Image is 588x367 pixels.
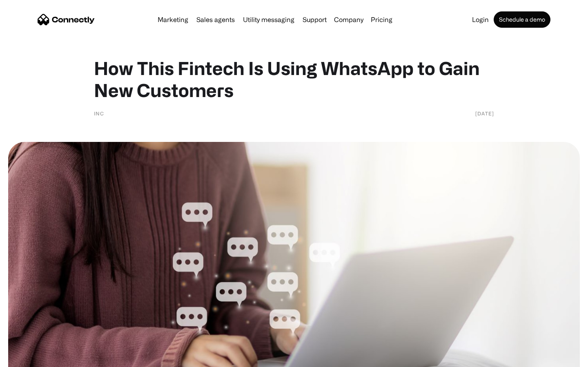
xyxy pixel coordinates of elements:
[469,16,492,23] a: Login
[94,109,104,117] div: INC
[494,11,550,28] a: Schedule a demo
[240,16,298,23] a: Utility messaging
[94,57,494,101] h1: How This Fintech Is Using WhatsApp to Gain New Customers
[475,109,494,117] div: [DATE]
[8,353,49,364] aside: Language selected: English
[367,16,396,23] a: Pricing
[299,16,330,23] a: Support
[154,16,192,23] a: Marketing
[16,353,49,364] ul: Language list
[193,16,238,23] a: Sales agents
[334,14,363,25] div: Company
